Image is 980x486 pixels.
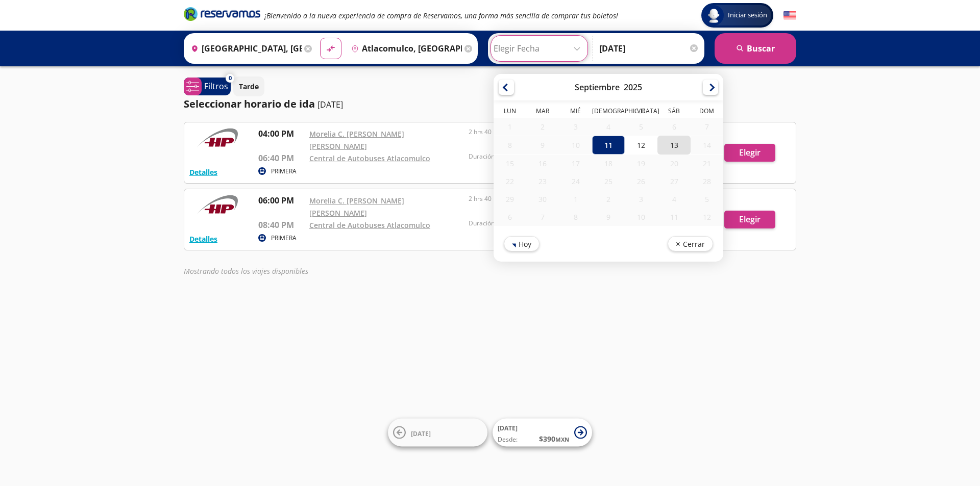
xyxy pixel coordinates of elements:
[469,127,623,137] p: 2 hrs 40 mins
[229,74,232,83] span: 0
[657,155,690,172] div: 20-Sep-25
[317,98,343,111] p: [DATE]
[309,220,430,230] a: Central de Autobuses Atlacomulco
[271,167,297,176] p: PRIMERA
[783,9,796,22] button: English
[668,236,713,251] button: Cerrar
[724,211,775,228] button: Elegir
[592,155,625,172] div: 18-Sep-25
[559,208,592,226] div: 08-Oct-25
[184,6,260,21] i: Brand Logo
[526,172,559,190] div: 23-Sep-25
[189,127,246,148] img: RESERVAMOS
[498,424,518,432] span: [DATE]
[592,172,625,190] div: 25-Sep-25
[309,129,404,151] a: Morelia C. [PERSON_NAME] [PERSON_NAME]
[657,190,690,208] div: 04-Oct-25
[494,155,526,172] div: 15-Sep-25
[559,172,592,190] div: 24-Sep-25
[184,96,315,112] p: Seleccionar horario de ida
[184,78,231,95] button: 0Filtros
[498,435,518,444] span: Desde:
[691,136,723,154] div: 14-Sep-25
[494,208,526,226] div: 06-Oct-25
[526,190,559,208] div: 30-Sep-25
[258,219,304,231] p: 08:40 PM
[657,136,690,155] div: 13-Sep-25
[526,107,559,118] th: Martes
[724,10,771,20] span: Iniciar sesión
[691,155,723,172] div: 21-Sep-25
[494,190,526,208] div: 29-Sep-25
[526,155,559,172] div: 16-Sep-25
[657,208,690,226] div: 11-Oct-25
[388,419,487,447] button: [DATE]
[526,136,559,154] div: 09-Sep-25
[625,118,657,136] div: 05-Sep-25
[494,136,526,154] div: 08-Sep-25
[187,36,302,61] input: Buscar Origen
[184,266,308,276] em: Mostrando todos los viajes disponibles
[469,152,623,161] p: Duración
[624,82,642,93] div: 2025
[469,194,623,203] p: 2 hrs 40 mins
[309,196,404,218] a: Morelia C. [PERSON_NAME] [PERSON_NAME]
[264,11,618,20] em: ¡Bienvenido a la nueva experiencia de compra de Reservamos, una forma más sencilla de comprar tus...
[258,152,304,164] p: 06:40 PM
[592,136,625,155] div: 11-Sep-25
[592,107,625,118] th: Jueves
[724,144,775,162] button: Elegir
[347,36,462,61] input: Buscar Destino
[204,80,228,92] p: Filtros
[625,155,657,172] div: 19-Sep-25
[625,107,657,118] th: Viernes
[625,136,657,155] div: 12-Sep-25
[691,172,723,190] div: 28-Sep-25
[239,81,259,92] p: Tarde
[657,107,690,118] th: Sábado
[592,118,625,136] div: 04-Sep-25
[691,118,723,136] div: 07-Sep-25
[494,172,526,190] div: 22-Sep-25
[258,194,304,207] p: 06:00 PM
[469,219,623,228] p: Duración
[309,154,430,163] a: Central de Autobuses Atlacomulco
[559,118,592,136] div: 03-Sep-25
[691,107,723,118] th: Domingo
[494,107,526,118] th: Lunes
[526,118,559,136] div: 02-Sep-25
[559,190,592,208] div: 01-Oct-25
[526,208,559,226] div: 07-Oct-25
[599,36,699,61] input: Opcional
[189,234,217,244] button: Detalles
[691,208,723,226] div: 12-Oct-25
[555,436,569,443] small: MXN
[494,36,585,61] input: Elegir Fecha
[493,419,592,447] button: [DATE]Desde:$390MXN
[233,76,264,96] button: Tarde
[592,190,625,208] div: 02-Oct-25
[184,6,260,24] a: Brand Logo
[625,190,657,208] div: 03-Oct-25
[559,107,592,118] th: Miércoles
[504,236,540,251] button: Hoy
[189,194,246,215] img: RESERVAMOS
[715,33,796,64] button: Buscar
[539,433,569,444] span: $ 390
[657,118,690,136] div: 06-Sep-25
[559,155,592,172] div: 17-Sep-25
[575,82,620,93] div: Septiembre
[189,167,217,177] button: Detalles
[691,190,723,208] div: 05-Oct-25
[657,172,690,190] div: 27-Sep-25
[494,118,526,136] div: 01-Sep-25
[625,172,657,190] div: 26-Sep-25
[271,234,297,243] p: PRIMERA
[411,429,431,438] span: [DATE]
[559,136,592,154] div: 10-Sep-25
[258,127,304,140] p: 04:00 PM
[592,208,625,226] div: 09-Oct-25
[625,208,657,226] div: 10-Oct-25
